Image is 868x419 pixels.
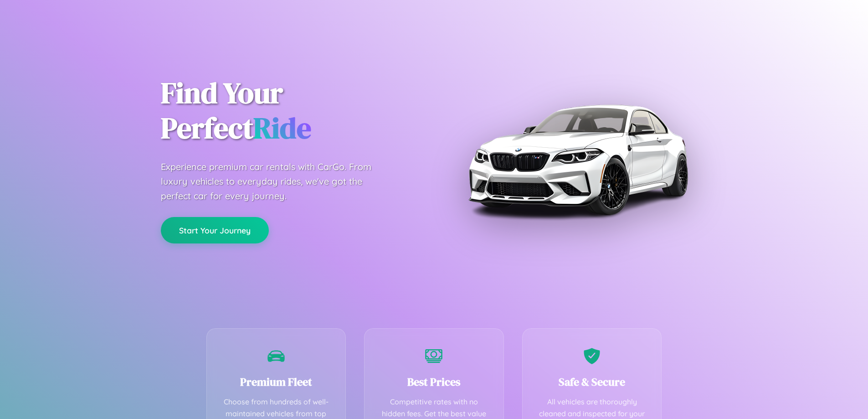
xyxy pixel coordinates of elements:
[161,217,269,243] button: Start Your Journey
[221,374,332,389] h3: Premium Fleet
[161,160,389,203] p: Experience premium car rentals with CarGo. From luxury vehicles to everyday rides, we've got the ...
[378,374,490,389] h3: Best Prices
[253,108,311,148] span: Ride
[464,46,692,274] img: Premium BMW car rental vehicle
[161,76,421,146] h1: Find Your Perfect
[536,374,648,389] h3: Safe & Secure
